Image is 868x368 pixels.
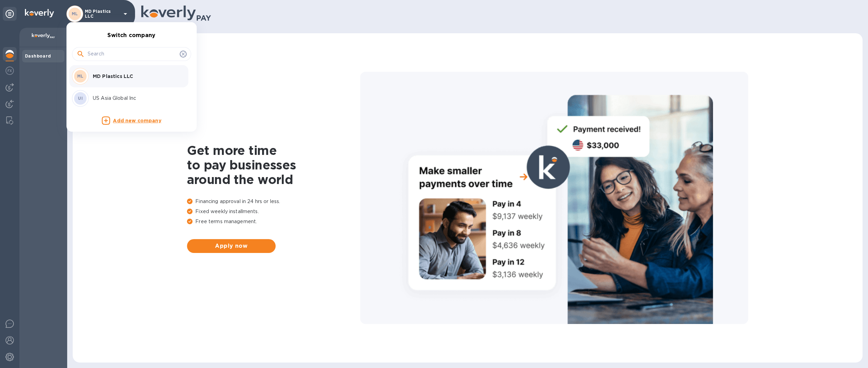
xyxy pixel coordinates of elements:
b: ML [77,73,84,79]
p: MD Plastics LLC [93,73,180,80]
input: Search [88,49,177,59]
p: Add new company [113,117,161,125]
b: UI [78,96,83,101]
p: US Asia Global Inc [93,95,180,102]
